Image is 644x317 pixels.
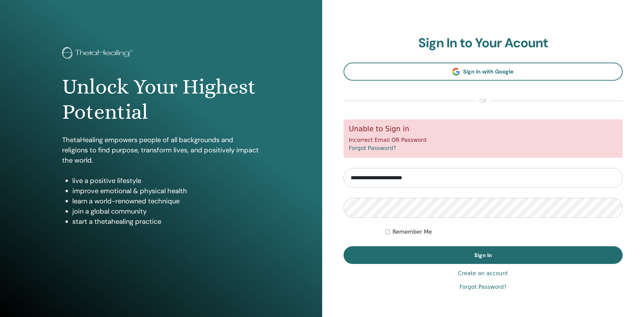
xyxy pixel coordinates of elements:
span: Sign In with Google [463,68,514,75]
div: Keep me authenticated indefinitely or until I manually logout [385,228,623,236]
h2: Sign In to Your Acount [344,35,623,51]
li: start a thetahealing practice [72,216,260,227]
a: Sign In with Google [344,63,623,81]
a: Forgot Password? [459,283,507,291]
a: Forgot Password? [349,145,396,151]
span: or [476,97,490,105]
li: improve emotional & physical health [72,186,260,196]
span: Sign In [474,252,492,259]
li: learn a world-renowned technique [72,196,260,206]
a: Create an account [458,269,508,278]
li: join a global community [72,206,260,216]
p: ThetaHealing empowers people of all backgrounds and religions to find purpose, transform lives, a... [62,135,260,165]
button: Sign In [344,246,623,264]
div: Incorrect Email OR Password [344,119,623,158]
li: live a positive lifestyle [72,176,260,186]
h1: Unlock Your Highest Potential [62,74,260,125]
h5: Unable to Sign in [349,125,618,133]
label: Remember Me [392,228,432,236]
